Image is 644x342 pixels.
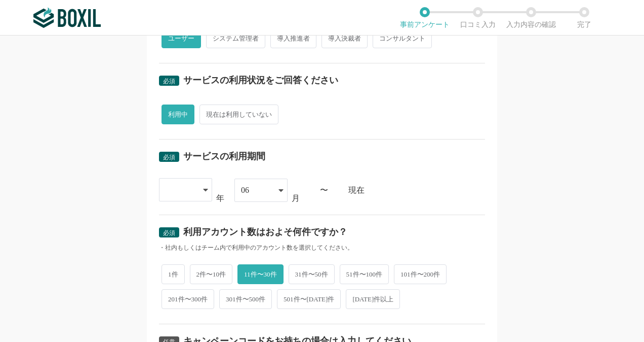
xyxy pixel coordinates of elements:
[33,8,101,28] img: ボクシルSaaS_ロゴ
[162,289,214,309] span: 201件〜300件
[557,7,611,28] li: 完了
[394,264,447,284] span: 101件〜200件
[237,264,284,284] span: 11件〜30件
[270,28,316,48] span: 導入推進者
[292,194,300,202] div: 月
[373,28,432,48] span: コンサルタント
[289,264,335,284] span: 31件〜50件
[216,194,224,202] div: 年
[321,28,368,48] span: 導入決裁者
[398,7,451,28] li: 事前アンケート
[206,28,265,48] span: システム管理者
[346,289,400,309] span: [DATE]件以上
[162,28,201,48] span: ユーザー
[162,105,194,124] span: 利用中
[163,78,175,85] span: 必須
[162,264,185,284] span: 1件
[241,179,249,201] div: 06
[183,227,347,236] div: 利用アカウント数はおよそ何件ですか？
[219,289,272,309] span: 301件〜500件
[277,289,341,309] span: 501件〜[DATE]件
[163,154,175,161] span: 必須
[348,186,485,194] div: 現在
[183,76,338,85] div: サービスの利用状況をご回答ください
[183,152,265,161] div: サービスの利用期間
[340,264,389,284] span: 51件〜100件
[199,105,278,124] span: 現在は利用していない
[163,229,175,236] span: 必須
[190,264,233,284] span: 2件〜10件
[159,244,485,252] div: ・社内もしくはチーム内で利用中のアカウント数を選択してください。
[320,186,328,194] div: 〜
[451,7,504,28] li: 口コミ入力
[504,7,557,28] li: 入力内容の確認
